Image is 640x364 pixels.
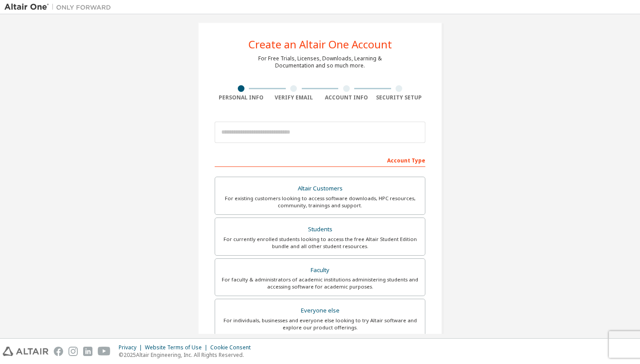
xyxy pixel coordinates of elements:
div: Personal Info [215,94,268,101]
img: youtube.svg [98,347,111,356]
div: Everyone else [220,305,420,317]
div: Security Setup [373,94,426,101]
div: For existing customers looking to access software downloads, HPC resources, community, trainings ... [220,195,420,209]
div: For Free Trials, Licenses, Downloads, Learning & Documentation and so much more. [258,55,382,69]
p: © 2025 Altair Engineering, Inc. All Rights Reserved. [119,351,256,359]
div: Students [220,223,420,236]
div: Create an Altair One Account [248,39,392,50]
div: For currently enrolled students looking to access the free Altair Student Edition bundle and all ... [220,236,420,250]
img: Altair One [4,3,116,12]
div: Verify Email [268,94,320,101]
img: altair_logo.svg [3,347,48,356]
img: linkedin.svg [83,347,92,356]
div: Altair Customers [220,182,420,195]
div: For faculty & administrators of academic institutions administering students and accessing softwa... [220,276,420,290]
div: Website Terms of Use [145,344,210,351]
div: Account Info [320,94,373,101]
div: Cookie Consent [210,344,256,351]
div: Privacy [119,344,145,351]
div: Account Type [215,153,425,167]
img: instagram.svg [68,347,78,356]
img: facebook.svg [54,347,63,356]
div: Faculty [220,264,420,277]
div: For individuals, businesses and everyone else looking to try Altair software and explore our prod... [220,317,420,331]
